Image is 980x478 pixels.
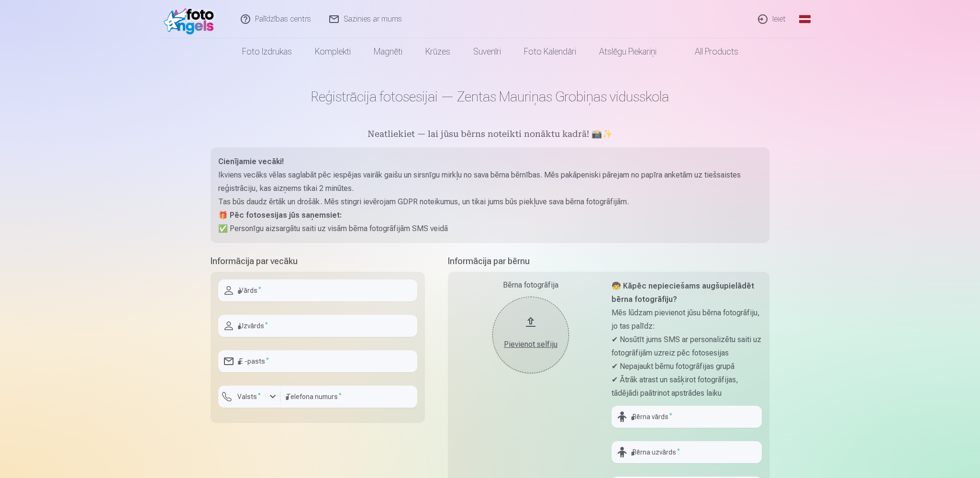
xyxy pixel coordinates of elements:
h5: Neatliekiet — lai jūsu bērns noteikti nonāktu kadrā! 📸✨ [211,128,769,142]
h1: Reģistrācija fotosesijai — Zentas Mauriņas Grobiņas vidusskola [211,88,769,105]
p: Mēs lūdzam pievienot jūsu bērna fotogrāfiju, jo tas palīdz: [612,306,762,333]
a: Atslēgu piekariņi [588,38,668,65]
strong: 🧒 Kāpēc nepieciešams augšupielādēt bērna fotogrāfiju? [612,281,754,304]
p: Ikviens vecāks vēlas saglabāt pēc iespējas vairāk gaišu un sirsnīgu mirkļu no sava bērna bērnības... [218,168,762,195]
a: All products [668,38,750,65]
a: Magnēti [362,38,414,65]
img: /fa1 [164,4,219,34]
button: Pievienot selfiju [492,297,569,373]
strong: Cienījamie vecāki! [218,157,284,166]
label: Valsts [234,392,265,401]
h5: Informācija par bērnu [448,255,769,268]
a: Foto izdrukas [231,38,303,65]
div: Pievienot selfiju [502,339,559,350]
p: Tas būs daudz ērtāk un drošāk. Mēs stingri ievērojam GDPR noteikumus, un tikai jums būs piekļuve ... [218,195,762,209]
h5: Informācija par vecāku [211,255,425,268]
a: Komplekti [303,38,362,65]
p: ✔ Nepajaukt bērnu fotogrāfijas grupā [612,360,762,373]
a: Foto kalendāri [512,38,588,65]
button: Valsts* [218,386,280,408]
div: Bērna fotogrāfija [456,279,606,291]
a: Suvenīri [462,38,512,65]
p: ✅ Personīgu aizsargātu saiti uz visām bērna fotogrāfijām SMS veidā [218,222,762,235]
strong: 🎁 Pēc fotosesijas jūs saņemsiet: [218,211,342,220]
p: ✔ Nosūtīt jums SMS ar personalizētu saiti uz fotogrāfijām uzreiz pēc fotosesijas [612,333,762,360]
a: Krūzes [414,38,462,65]
p: ✔ Ātrāk atrast un sašķirot fotogrāfijas, tādējādi paātrinot apstrādes laiku [612,373,762,400]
